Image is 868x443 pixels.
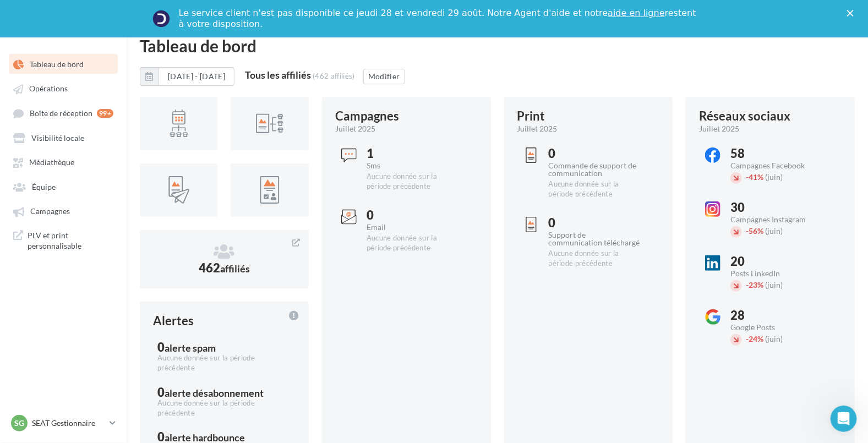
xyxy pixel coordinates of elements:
[765,334,783,343] span: (juin)
[549,249,641,269] div: Aucune donnée sur la période précédente
[367,233,458,253] div: Aucune donnée sur la période précédente
[730,270,822,277] div: Posts LinkedIn
[220,262,250,275] span: affiliés
[7,226,120,256] a: PLV et print personnalisable
[159,67,234,86] button: [DATE] - [DATE]
[765,280,783,289] span: (juin)
[549,147,641,160] div: 0
[367,223,458,231] div: Email
[363,69,405,84] button: Modifier
[7,152,120,172] a: Médiathèque
[7,103,120,123] a: Boîte de réception 99+
[245,70,311,80] div: Tous les affiliés
[367,209,458,221] div: 0
[746,280,763,289] span: 23%
[199,260,250,275] span: 462
[335,123,375,134] span: juillet 2025
[746,172,749,182] span: -
[14,418,24,429] span: SG
[140,67,234,86] button: [DATE] - [DATE]
[746,226,749,236] span: -
[549,217,641,229] div: 0
[157,398,291,418] div: Aucune donnée sur la période précédente
[765,226,783,236] span: (juin)
[97,109,113,118] div: 99+
[157,353,291,373] div: Aucune donnée sur la période précédente
[140,37,855,54] div: Tableau de bord
[730,162,822,169] div: Campagnes Facebook
[335,110,399,122] div: Campagnes
[28,230,113,251] span: PLV et print personnalisable
[157,431,291,443] div: 0
[157,386,291,398] div: 0
[30,207,70,216] span: Campagnes
[746,172,763,182] span: 41%
[165,388,264,398] div: alerte désabonnement
[31,133,84,143] span: Visibilité locale
[549,179,641,199] div: Aucune donnée sur la période précédente
[157,341,291,353] div: 0
[730,216,822,223] div: Campagnes Instagram
[765,172,783,182] span: (juin)
[517,123,558,134] span: juillet 2025
[152,10,170,28] img: Profile image for Service-Client
[746,334,749,343] span: -
[165,343,216,353] div: alerte spam
[7,201,120,221] a: Campagnes
[29,158,74,167] span: Médiathèque
[9,413,118,434] a: SG SEAT Gestionnaire
[29,84,68,94] span: Opérations
[746,334,763,343] span: 24%
[7,177,120,196] a: Équipe
[699,110,790,122] div: Réseaux sociaux
[730,309,822,321] div: 28
[608,8,664,18] a: aide en ligne
[746,226,763,236] span: 56%
[30,59,84,69] span: Tableau de bord
[7,128,120,147] a: Visibilité locale
[746,280,749,289] span: -
[367,147,458,160] div: 1
[30,108,92,118] span: Boîte de réception
[7,54,120,74] a: Tableau de bord
[153,315,194,327] div: Alertes
[32,182,56,192] span: Équipe
[730,324,822,331] div: Google Posts
[730,255,822,267] div: 20
[32,418,105,429] p: SEAT Gestionnaire
[7,78,120,98] a: Opérations
[165,433,245,442] div: alerte hardbounce
[549,162,641,177] div: Commande de support de communication
[367,162,458,169] div: Sms
[730,147,822,160] div: 58
[847,10,858,17] div: Fermer
[699,123,739,134] span: juillet 2025
[367,172,458,192] div: Aucune donnée sur la période précédente
[517,110,545,122] div: Print
[179,8,698,30] div: Le service client n'est pas disponible ce jeudi 28 et vendredi 29 août. Notre Agent d'aide et not...
[549,231,641,247] div: Support de communication téléchargé
[831,406,857,432] iframe: Intercom live chat
[730,201,822,214] div: 30
[313,72,355,80] div: (462 affiliés)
